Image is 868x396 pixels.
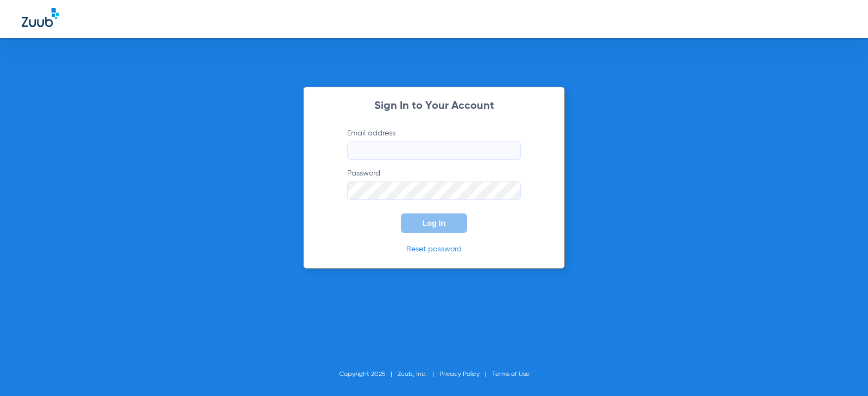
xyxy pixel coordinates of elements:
[406,245,462,253] a: Reset password
[347,168,521,200] label: Password
[439,371,480,378] a: Privacy Policy
[423,219,445,228] span: Log In
[339,369,398,380] li: Copyright 2025
[331,101,537,112] h2: Sign In to Your Account
[347,128,521,160] label: Email address
[492,371,529,378] a: Terms of Use
[347,181,521,200] input: Password
[401,213,467,233] button: Log In
[347,141,521,160] input: Email address
[22,8,59,27] img: Zuub Logo
[398,369,439,380] li: Zuub, Inc.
